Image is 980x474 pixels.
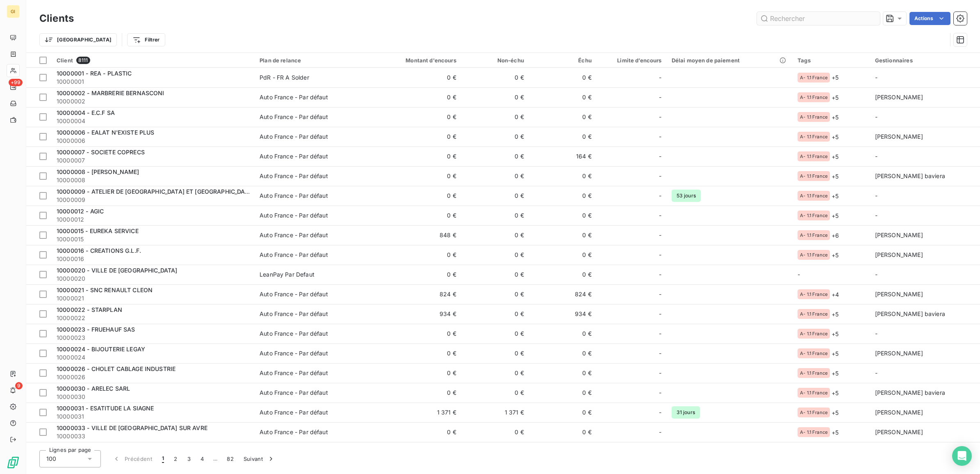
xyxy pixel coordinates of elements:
span: - [875,369,877,376]
span: 10000033 [57,432,250,440]
td: 0 € [529,107,597,127]
span: + 6 [832,231,839,240]
input: Rechercher [757,12,880,25]
button: 82 [222,450,239,467]
td: 0 € [529,245,597,265]
td: 0 € [461,422,529,442]
span: 10000024 - BIJOUTERIE LEGAY [57,346,145,353]
span: [PERSON_NAME] baviera [875,389,945,396]
td: 0 € [529,225,597,245]
div: PdR - FR A Solder [260,73,309,82]
span: A- 1.1 France [800,95,827,100]
div: Montant d'encours [376,57,456,64]
td: 0 € [529,265,597,284]
td: 0 € [461,186,529,206]
span: 9 [15,382,23,389]
span: A- 1.1 France [800,174,827,179]
span: 10000009 - ATELIER DE [GEOGRAPHIC_DATA] ET [GEOGRAPHIC_DATA] - ASM [57,188,273,195]
td: 0 € [461,68,529,87]
span: +99 [9,79,23,86]
span: - [659,231,661,239]
div: Auto France - Par défaut [260,172,328,180]
span: 10000020 - VILLE DE [GEOGRAPHIC_DATA] [57,267,178,274]
span: A- 1.1 France [800,154,827,159]
td: 0 € [461,127,529,147]
td: 0 € [529,166,597,186]
td: 0 € [461,265,529,284]
div: Auto France - Par défaut [260,408,328,417]
span: - [659,290,661,298]
button: 4 [196,450,209,467]
td: 0 € [371,422,461,442]
div: Plan de relance [260,57,365,64]
span: 10000022 [57,314,250,322]
td: 0 € [461,147,529,166]
span: 10000031 - ESATITUDE LA SIAGNE [57,405,154,412]
td: 0 € [461,87,529,107]
button: Actions [909,12,950,25]
span: - [659,251,661,259]
div: Auto France - Par défaut [260,192,328,200]
span: + 5 [832,172,839,181]
span: 10000020 [57,275,250,283]
span: 10000030 [57,393,250,401]
span: 10000031 [57,412,250,421]
span: - [875,153,877,160]
span: 53 jours [672,190,701,202]
span: [PERSON_NAME] [875,350,923,357]
span: + 5 [832,211,839,220]
div: Gestionnaires [875,57,975,64]
td: 0 € [461,383,529,403]
span: - [798,271,800,278]
td: 0 € [371,324,461,343]
span: A- 1.1 France [800,193,827,198]
span: A- 1.1 France [800,311,827,316]
span: - [875,330,877,337]
span: + 5 [832,113,839,121]
span: A- 1.1 France [800,75,827,80]
span: - [659,270,661,279]
span: 10000002 - MARBRERIE BERNASCONI [57,89,164,96]
td: 0 € [371,343,461,363]
span: [PERSON_NAME] baviera [875,310,945,317]
span: A- 1.1 France [800,114,827,119]
span: A- 1.1 France [800,371,827,376]
button: 2 [169,450,182,467]
div: Tags [798,57,865,64]
span: + 5 [832,251,839,259]
button: 3 [182,450,196,467]
span: A- 1.1 France [800,233,827,238]
td: 0 € [371,186,461,206]
span: - [659,73,661,82]
div: Auto France - Par défaut [260,349,328,357]
span: 10000008 - [PERSON_NAME] [57,168,139,175]
td: 824 € [371,284,461,304]
span: + 5 [832,369,839,378]
td: 934 € [529,304,597,324]
td: 0 € [371,87,461,107]
div: Auto France - Par défaut [260,310,328,318]
span: A- 1.1 France [800,410,827,415]
div: Auto France - Par défaut [260,251,328,259]
span: 100 [46,455,56,463]
span: 10000015 [57,235,250,243]
span: [PERSON_NAME] [875,291,923,298]
span: A- 1.1 France [800,351,827,356]
span: [PERSON_NAME] [875,251,923,258]
td: 0 € [461,324,529,343]
span: [PERSON_NAME] [875,133,923,140]
span: - [659,369,661,377]
td: 0 € [529,68,597,87]
td: 0 € [529,403,597,422]
span: + 5 [832,349,839,358]
span: 10000007 [57,156,250,165]
div: Auto France - Par défaut [260,389,328,397]
td: 0 € [461,206,529,225]
td: 0 € [529,87,597,107]
td: 0 € [371,107,461,127]
div: Non-échu [466,57,524,64]
td: 0 € [371,442,461,462]
span: [PERSON_NAME] baviera [875,172,945,179]
td: 0 € [461,442,529,462]
td: 0 € [461,166,529,186]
